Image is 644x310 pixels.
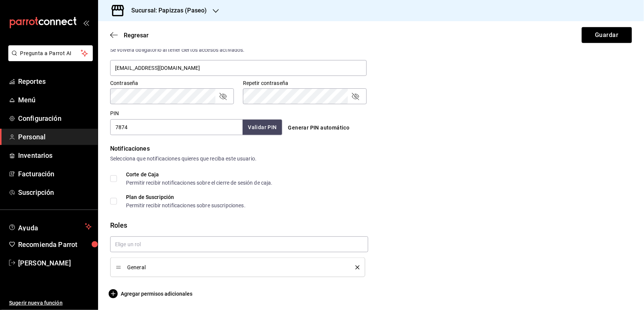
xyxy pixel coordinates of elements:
[110,32,149,39] button: Regresar
[110,236,368,252] input: Elige un rol
[218,92,227,101] button: passwordField
[18,150,92,160] span: Inventarios
[243,120,282,135] button: Validar PIN
[350,265,360,270] button: delete
[243,81,367,86] label: Repetir contraseña
[110,144,632,153] div: Notificaciones
[126,194,246,200] div: Plan de Suscripción
[126,203,246,208] div: Permitir recibir notificaciones sobre suscripciones.
[126,172,273,177] div: Corte de Caja
[110,46,367,54] div: Se volverá obligatorio al tener ciertos accesos activados.
[9,299,92,307] span: Sugerir nueva función
[582,27,632,43] button: Guardar
[18,132,92,142] span: Personal
[127,265,344,270] span: General
[110,111,119,116] label: PIN
[18,258,92,268] span: [PERSON_NAME]
[126,180,273,185] div: Permitir recibir notificaciones sobre el cierre de sesión de caja.
[18,95,92,105] span: Menú
[18,187,92,197] span: Suscripción
[8,45,93,61] button: Pregunta a Parrot AI
[18,113,92,123] span: Configuración
[83,20,89,26] button: open_drawer_menu
[18,76,92,86] span: Reportes
[351,92,360,101] button: passwordField
[5,55,93,63] a: Pregunta a Parrot AI
[110,155,632,163] div: Selecciona que notificaciones quieres que reciba este usuario.
[110,119,243,135] input: 3 a 6 dígitos
[110,81,234,86] label: Contraseña
[285,121,353,135] button: Generar PIN automático
[20,49,81,57] span: Pregunta a Parrot AI
[18,222,82,231] span: Ayuda
[18,239,92,250] span: Recomienda Parrot
[110,289,192,298] button: Agregar permisos adicionales
[124,32,149,39] span: Regresar
[125,6,207,15] h3: Sucursal: Papizzas (Paseo)
[110,220,632,230] div: Roles
[18,169,92,179] span: Facturación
